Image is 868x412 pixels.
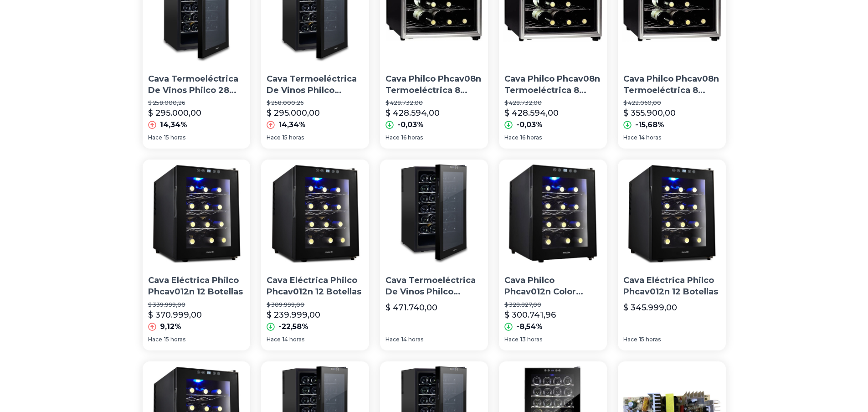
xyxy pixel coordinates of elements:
p: Cava Eléctrica Philco Phcav012n 12 Botellas [267,275,364,298]
span: Hace [623,336,637,343]
span: 13 horas [520,336,542,343]
span: Hace [385,336,400,343]
img: Cava Termoeléctrica De Vinos Philco Phcav028n 28 Botellas [380,160,488,268]
span: Hace [504,336,519,343]
p: $ 428.732,00 [385,99,483,107]
span: Hace [623,134,637,141]
img: Cava Eléctrica Philco Phcav012n 12 Botellas [143,160,251,268]
span: Hace [385,134,400,141]
span: Hace [504,134,519,141]
p: Cava Philco Phcav08n Termoeléctrica 8 Botellas Panel Touch [504,73,601,96]
p: $ 258.000,26 [267,99,364,107]
p: $ 295.000,00 [148,107,201,119]
p: $ 428.594,00 [504,107,559,119]
p: Cava Termoeléctrica De Vinos Philco Phcav028n 28 Botellas [385,275,483,298]
span: 14 horas [401,336,423,343]
p: $ 328.827,00 [504,301,601,309]
p: Cava Eléctrica Philco Phcav012n 12 Botellas [623,275,720,298]
a: Cava Termoeléctrica De Vinos Philco Phcav028n 28 BotellasCava Termoeléctrica De Vinos Philco Phca... [380,160,488,350]
p: $ 471.740,00 [385,301,437,314]
a: Cava Philco Phcav012n Color Negro Capacidad 12 BotellasCava Philco Phcav012n Color Negro Capacida... [499,160,607,350]
a: Cava Eléctrica Philco Phcav012n 12 BotellasCava Eléctrica Philco Phcav012n 12 Botellas$ 339.999,0... [143,160,251,350]
p: Cava Philco Phcav08n Termoeléctrica 8 Botellas Panel Touch [385,73,483,96]
img: Cava Eléctrica Philco Phcav012n 12 Botellas [618,160,726,268]
p: $ 428.732,00 [504,99,601,107]
span: Hace [267,336,281,343]
span: 14 horas [639,134,661,141]
p: Cava Philco Phcav08n Termoeléctrica 8 Botellas Panel Touch [623,73,720,96]
p: $ 345.999,00 [623,301,677,314]
p: $ 295.000,00 [267,107,320,119]
span: 15 horas [164,336,185,343]
p: $ 339.999,00 [148,301,245,309]
p: -22,58% [278,321,308,332]
img: Cava Philco Phcav012n Color Negro Capacidad 12 Botellas [499,160,607,268]
p: 9,12% [160,321,181,332]
span: 16 horas [401,134,423,141]
p: 14,34% [278,119,306,130]
a: Cava Eléctrica Philco Phcav012n 12 BotellasCava Eléctrica Philco Phcav012n 12 Botellas$ 309.999,0... [261,160,369,350]
p: $ 355.900,00 [623,107,676,119]
p: Cava Termoeléctrica De Vinos Philco 28 Bot [GEOGRAPHIC_DATA] [148,73,245,96]
p: Cava Philco Phcav012n Color Negro Capacidad 12 Botellas [504,275,601,298]
span: Hace [148,336,162,343]
p: $ 309.999,00 [267,301,364,309]
p: -0,03% [397,119,424,130]
a: Cava Eléctrica Philco Phcav012n 12 BotellasCava Eléctrica Philco Phcav012n 12 Botellas$ 345.999,0... [618,160,726,350]
p: $ 300.741,96 [504,309,556,321]
p: -15,68% [635,119,664,130]
span: Hace [148,134,162,141]
span: 15 horas [282,134,304,141]
span: 14 horas [282,336,304,343]
span: 15 horas [164,134,185,141]
p: Cava Termoeléctrica De Vinos Philco Phcav028n 28 Botellas [267,73,364,96]
p: $ 370.999,00 [148,309,202,321]
span: 16 horas [520,134,542,141]
p: -0,03% [516,119,543,130]
p: -8,54% [516,321,543,332]
p: $ 422.060,00 [623,99,720,107]
p: $ 258.000,26 [148,99,245,107]
span: 15 horas [639,336,661,343]
p: 14,34% [160,119,187,130]
img: Cava Eléctrica Philco Phcav012n 12 Botellas [261,160,369,268]
p: $ 239.999,00 [267,309,320,321]
p: Cava Eléctrica Philco Phcav012n 12 Botellas [148,275,245,298]
span: Hace [267,134,281,141]
p: $ 428.594,00 [385,107,440,119]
